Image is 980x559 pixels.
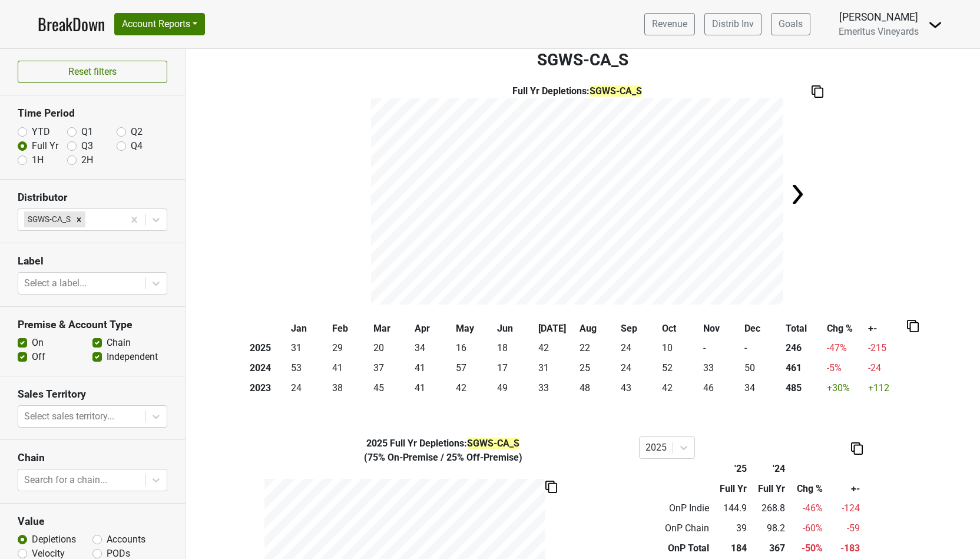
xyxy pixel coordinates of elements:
[453,339,495,359] td: 16
[330,339,371,359] td: 29
[660,358,701,378] td: 52
[32,336,44,350] label: On
[24,211,72,227] div: SGWS-CA_S
[32,532,76,547] label: Depletions
[18,515,167,528] h3: Value
[866,378,907,398] td: +112
[467,438,519,449] span: SGWS-CA_S
[18,388,167,401] h3: Sales Territory
[712,459,750,479] th: '25
[788,499,826,519] td: -46 %
[618,378,660,398] td: 43
[928,18,942,32] img: Dropdown Menu
[32,350,45,364] label: Off
[750,499,788,519] td: 268.8
[639,538,712,558] td: OnP Total
[371,378,412,398] td: 45
[750,479,788,499] th: Full Yr
[701,319,742,339] th: Nov
[825,339,866,359] td: -47 %
[826,499,863,519] td: -124
[256,451,630,465] div: ( 75% On-Premise / 25% Off-Premise )
[371,358,412,378] td: 37
[786,183,809,206] img: Arrow right
[701,339,742,359] td: -
[866,358,907,378] td: -24
[590,85,642,97] span: SGWS-CA_S
[812,85,823,98] img: Copy to clipboard
[107,532,145,547] label: Accounts
[788,538,826,558] td: -50 %
[660,319,701,339] th: Oct
[639,518,712,538] td: OnP Chain
[701,378,742,398] td: 46
[366,438,390,449] span: 2025
[289,339,330,359] td: 31
[742,358,783,378] td: 50
[577,358,618,378] td: 25
[32,125,50,139] label: YTD
[783,339,825,359] th: 246
[81,153,93,167] label: 2H
[660,378,701,398] td: 42
[330,319,371,339] th: Feb
[330,358,371,378] td: 41
[330,378,371,398] td: 38
[32,139,58,153] label: Full Yr
[826,518,863,538] td: -59
[660,339,701,359] td: 10
[289,319,330,339] th: Jan
[453,319,495,339] th: May
[131,139,143,153] label: Q4
[536,339,577,359] td: 42
[495,378,536,398] td: 49
[81,139,93,153] label: Q3
[866,319,907,339] th: +-
[495,319,536,339] th: Jun
[72,211,85,227] div: Remove SGWS-CA_S
[783,358,825,378] th: 461
[114,13,205,35] button: Account Reports
[839,9,919,25] div: [PERSON_NAME]
[18,452,167,464] h3: Chain
[788,518,826,538] td: -60 %
[742,378,783,398] td: 34
[839,26,919,37] span: Emeritus Vineyards
[412,358,453,378] td: 41
[825,319,866,339] th: Chg %
[712,479,750,499] th: Full Yr
[536,378,577,398] td: 33
[256,436,630,451] div: Full Yr Depletions :
[825,378,866,398] td: +30 %
[18,61,167,83] button: Reset filters
[536,358,577,378] td: 31
[412,339,453,359] td: 34
[750,459,788,479] th: '24
[750,538,788,558] td: 367
[783,319,825,339] th: Total
[453,358,495,378] td: 57
[577,378,618,398] td: 48
[618,358,660,378] td: 24
[18,255,167,267] h3: Label
[412,319,453,339] th: Apr
[495,339,536,359] td: 18
[771,13,810,35] a: Goals
[788,479,826,499] th: Chg %
[536,319,577,339] th: [DATE]
[371,339,412,359] td: 20
[712,518,750,538] td: 39
[371,84,783,98] div: Full Yr Depletions :
[247,378,289,398] th: 2023
[495,358,536,378] td: 17
[247,339,289,359] th: 2025
[750,518,788,538] td: 98.2
[38,12,105,37] a: BreakDown
[907,320,919,332] img: Copy to clipboard
[371,319,412,339] th: Mar
[107,336,131,350] label: Chain
[704,13,762,35] a: Distrib Inv
[412,378,453,398] td: 41
[639,499,712,519] td: OnP Indie
[825,358,866,378] td: -5 %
